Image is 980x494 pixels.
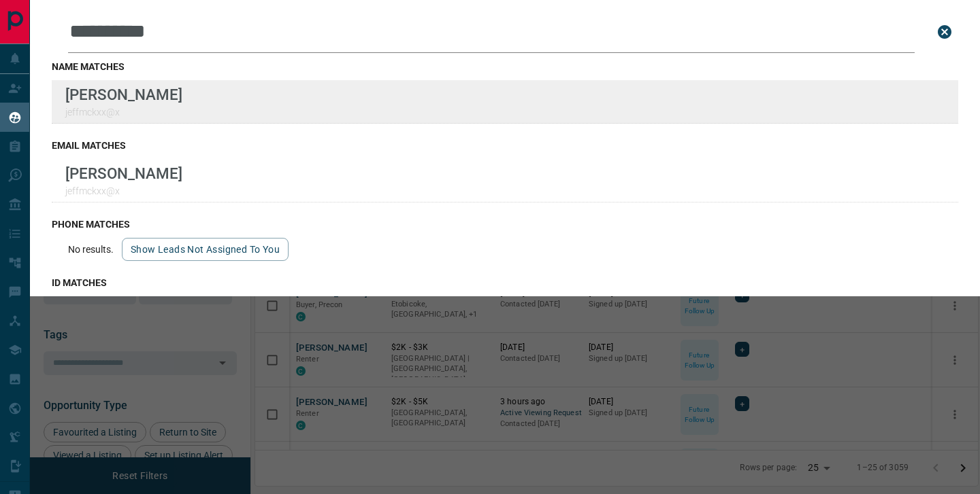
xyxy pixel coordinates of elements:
[122,296,289,319] button: show leads not assigned to you
[931,18,958,46] button: close search bar
[65,164,182,182] p: [PERSON_NAME]
[52,219,958,230] h3: phone matches
[52,61,958,72] h3: name matches
[65,107,182,118] p: jeffmckxx@x
[52,140,958,151] h3: email matches
[65,186,182,196] p: jeffmckxx@x
[65,86,182,103] p: [PERSON_NAME]
[68,244,114,255] p: No results.
[52,277,958,288] h3: id matches
[122,238,289,261] button: show leads not assigned to you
